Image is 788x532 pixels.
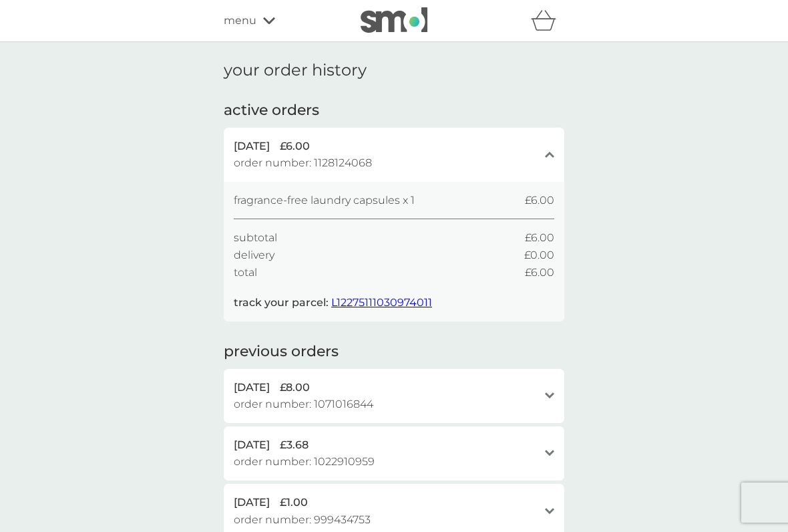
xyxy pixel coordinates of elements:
[280,436,309,454] span: £3.68
[234,154,372,172] span: order number: 1128124068
[224,100,319,121] h2: active orders
[234,379,270,396] span: [DATE]
[234,294,432,311] p: track your parcel:
[224,61,367,80] h1: your order history
[234,511,371,529] span: order number: 999434753
[525,264,554,281] span: £6.00
[331,296,432,309] a: L12275111030974011
[234,453,375,471] span: order number: 1022910959
[524,247,554,264] span: £0.00
[234,247,274,264] span: delivery
[234,264,257,281] span: total
[234,192,415,209] span: fragrance-free laundry capsules x 1
[234,229,277,247] span: subtotal
[280,138,310,155] span: £6.00
[525,229,554,247] span: £6.00
[234,396,373,413] span: order number: 1071016844
[234,494,270,511] span: [DATE]
[361,7,427,33] img: smol
[234,138,270,155] span: [DATE]
[224,342,339,362] h2: previous orders
[280,494,308,511] span: £1.00
[531,7,564,34] div: basket
[224,12,256,29] span: menu
[525,192,554,209] span: £6.00
[234,436,270,454] span: [DATE]
[280,379,310,396] span: £8.00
